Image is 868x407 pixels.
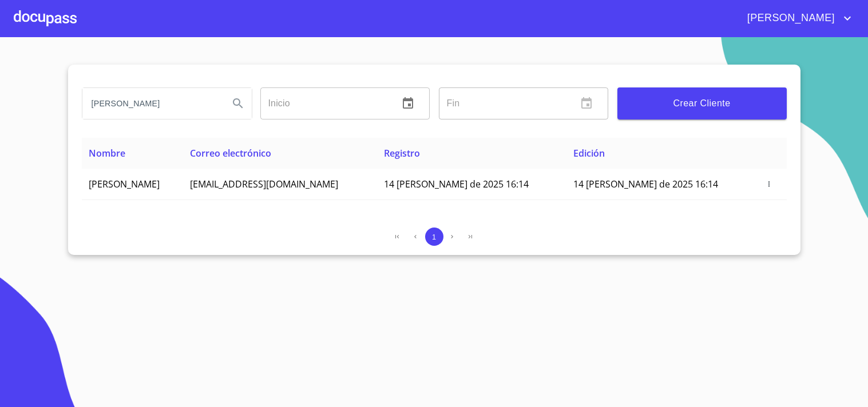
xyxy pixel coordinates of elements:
span: [EMAIL_ADDRESS][DOMAIN_NAME] [190,178,338,190]
span: 14 [PERSON_NAME] de 2025 16:14 [573,178,718,190]
button: Crear Cliente [617,87,787,119]
span: Edición [573,147,605,159]
button: account of current user [739,9,854,27]
span: Crear Cliente [627,95,778,111]
span: [PERSON_NAME] [739,9,841,27]
span: [PERSON_NAME] [89,178,160,190]
span: Correo electrónico [190,147,271,159]
span: 1 [432,233,436,241]
button: 1 [425,228,443,246]
span: 14 [PERSON_NAME] de 2025 16:14 [384,178,529,190]
button: Search [224,90,252,117]
span: Nombre [89,147,125,159]
span: Registro [384,147,420,159]
input: search [82,88,220,119]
